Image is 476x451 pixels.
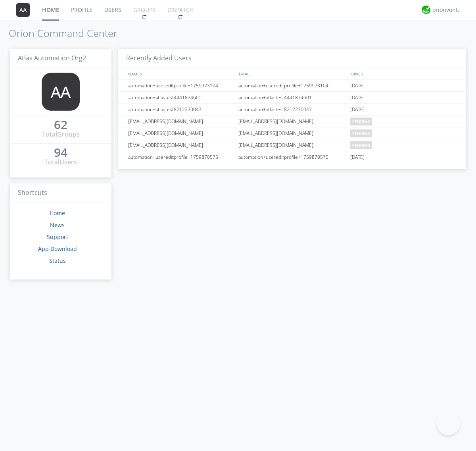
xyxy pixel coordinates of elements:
a: App Download [38,245,77,252]
a: 62 [54,121,67,130]
div: [EMAIL_ADDRESS][DOMAIN_NAME] [126,116,236,127]
div: JOINED [347,68,459,79]
div: automation+atlastest4441874601 [236,92,348,103]
span: pending [350,129,372,137]
img: spin.svg [178,14,183,20]
div: automation+usereditprofile+1759870575 [126,151,236,163]
div: [EMAIL_ADDRESS][DOMAIN_NAME] [236,116,348,127]
div: EMAIL [237,68,347,79]
div: orionvontas+atlas+automation+org2 [432,6,462,14]
span: [DATE] [350,80,365,92]
a: Support [47,233,68,241]
iframe: Toggle Customer Support [436,411,460,435]
div: automation+atlastest8212270047 [236,104,348,115]
img: 373638.png [42,73,80,111]
h3: Recently Added Users [118,49,466,68]
a: Home [50,209,65,217]
div: Total Users [44,158,77,167]
img: 29d36aed6fa347d5a1537e7736e6aa13 [422,6,430,14]
a: [EMAIL_ADDRESS][DOMAIN_NAME][EMAIL_ADDRESS][DOMAIN_NAME]pending [118,116,466,127]
div: automation+atlastest8212270047 [126,104,236,115]
a: automation+atlastest4441874601automation+atlastest4441874601[DATE] [118,92,466,104]
span: [DATE] [350,151,365,163]
a: Status [49,257,66,264]
img: spin.svg [142,14,147,20]
a: News [50,221,65,229]
div: [EMAIL_ADDRESS][DOMAIN_NAME] [126,139,236,151]
div: [EMAIL_ADDRESS][DOMAIN_NAME] [126,127,236,139]
span: [DATE] [350,104,365,116]
a: 94 [54,148,67,158]
span: pending [350,141,372,149]
a: [EMAIL_ADDRESS][DOMAIN_NAME][EMAIL_ADDRESS][DOMAIN_NAME]pending [118,127,466,139]
div: automation+usereditprofile+1759973104 [126,80,236,91]
span: [DATE] [350,92,365,104]
a: automation+usereditprofile+1759973104automation+usereditprofile+1759973104[DATE] [118,80,466,92]
img: 373638.png [16,3,30,17]
div: [EMAIL_ADDRESS][DOMAIN_NAME] [236,127,348,139]
a: automation+usereditprofile+1759870575automation+usereditprofile+1759870575[DATE] [118,151,466,163]
div: Total Groups [42,130,80,139]
div: 62 [54,121,67,129]
div: automation+usereditprofile+1759973104 [236,80,348,91]
div: automation+usereditprofile+1759870575 [236,151,348,163]
div: automation+atlastest4441874601 [126,92,236,103]
div: [EMAIL_ADDRESS][DOMAIN_NAME] [236,139,348,151]
div: 94 [54,148,67,156]
a: [EMAIL_ADDRESS][DOMAIN_NAME][EMAIL_ADDRESS][DOMAIN_NAME]pending [118,139,466,151]
h3: Shortcuts [10,183,111,203]
div: NAMES [126,68,235,79]
a: automation+atlastest8212270047automation+atlastest8212270047[DATE] [118,104,466,116]
span: Atlas Automation Org2 [18,54,86,62]
span: pending [350,118,372,125]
